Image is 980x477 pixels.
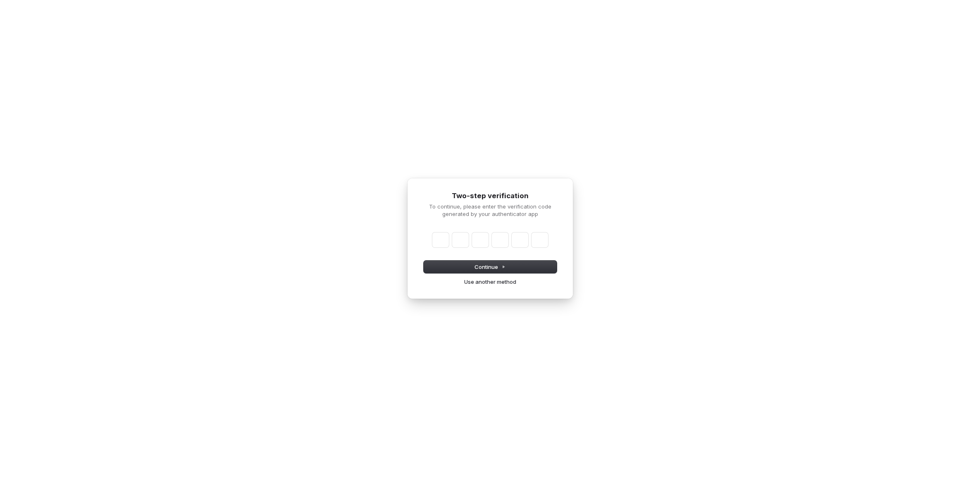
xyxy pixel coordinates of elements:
input: Enter verification code [432,233,548,247]
button: Continue [424,261,557,273]
p: To continue, please enter the verification code generated by your authenticator app [424,203,557,218]
a: Use another method [464,278,516,285]
h1: Two-step verification [424,191,557,201]
span: Continue [475,263,505,271]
